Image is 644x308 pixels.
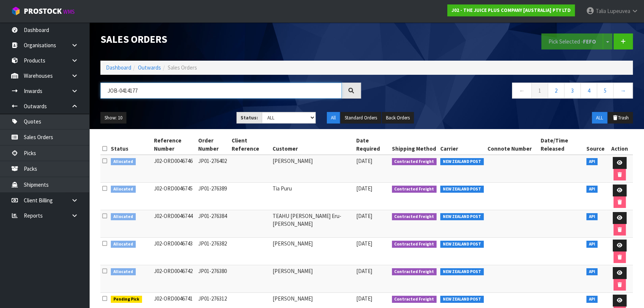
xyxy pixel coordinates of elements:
nav: Page navigation [372,83,633,101]
a: Outwards [138,64,161,71]
th: Shipping Method [390,135,439,155]
button: All [327,112,340,124]
strong: FEFO [583,38,596,45]
span: API [586,158,598,166]
span: API [586,213,598,221]
span: NEW ZEALAND POST [440,241,484,248]
span: Contracted Freight [392,268,437,276]
th: Client Reference [230,135,271,155]
strong: Status: [241,115,258,121]
th: Order Number [196,135,230,155]
span: Allocated [111,268,136,276]
span: Pending Pick [111,296,142,303]
span: API [586,186,598,193]
th: Action [606,135,633,155]
a: → [613,83,633,99]
td: [PERSON_NAME] [271,265,354,293]
span: Contracted Freight [392,213,437,221]
td: J02-ORD0046743 [152,238,196,265]
a: 1 [531,83,548,99]
span: Lupeuvea [607,7,630,15]
a: J02 - THE JUICE PLUS COMPANY [AUSTRALIA] PTY LTD [447,4,575,16]
span: NEW ZEALAND POST [440,186,484,193]
a: Dashboard [106,64,131,71]
span: [DATE] [356,240,372,247]
a: 3 [564,83,581,99]
span: [DATE] [356,295,372,302]
a: 2 [548,83,564,99]
button: Show: 10 [100,112,126,124]
button: Standard Orders [341,112,381,124]
td: JP01-276389 [196,183,230,210]
span: [DATE] [356,212,372,219]
span: NEW ZEALAND POST [440,296,484,303]
td: JP01-276384 [196,210,230,238]
a: ← [512,83,532,99]
th: Reference Number [152,135,196,155]
span: Sales Orders [168,64,197,71]
span: Allocated [111,186,136,193]
th: Carrier [438,135,486,155]
td: J02-ORD0046746 [152,155,196,183]
h1: Sales Orders [100,33,361,45]
a: 5 [597,83,614,99]
th: Date Required [354,135,390,155]
td: JP01-276380 [196,265,230,293]
a: 4 [580,83,597,99]
th: Date/Time Released [539,135,585,155]
span: Contracted Freight [392,186,437,193]
img: cube-alt.png [11,6,20,16]
th: Source [585,135,606,155]
span: Allocated [111,158,136,166]
span: Allocated [111,213,136,221]
span: Contracted Freight [392,296,437,303]
td: [PERSON_NAME] [271,238,354,265]
td: TEAHU [PERSON_NAME] Eru-[PERSON_NAME] [271,210,354,238]
button: Pick Selected -FEFO [541,33,603,49]
span: Talia [596,7,606,15]
span: Contracted Freight [392,158,437,166]
span: [DATE] [356,185,372,192]
span: NEW ZEALAND POST [440,158,484,166]
span: ProStock [24,6,62,16]
button: ALL [592,112,607,124]
th: Status [109,135,152,155]
td: J02-ORD0046745 [152,183,196,210]
span: [DATE] [356,267,372,275]
span: [DATE] [356,157,372,164]
td: JP01-276402 [196,155,230,183]
td: JP01-276382 [196,238,230,265]
td: Tia Puru [271,183,354,210]
span: NEW ZEALAND POST [440,268,484,276]
small: WMS [63,8,75,15]
span: API [586,241,598,248]
th: Customer [271,135,354,155]
input: Search sales orders [100,83,342,99]
td: [PERSON_NAME] [271,155,354,183]
span: API [586,268,598,276]
span: Allocated [111,241,136,248]
td: J02-ORD0046742 [152,265,196,293]
button: Back Orders [382,112,414,124]
button: Trash [608,112,633,124]
span: API [586,296,598,303]
strong: J02 - THE JUICE PLUS COMPANY [AUSTRALIA] PTY LTD [451,7,571,13]
th: Connote Number [486,135,539,155]
td: J02-ORD0046744 [152,210,196,238]
span: Contracted Freight [392,241,437,248]
span: NEW ZEALAND POST [440,213,484,221]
